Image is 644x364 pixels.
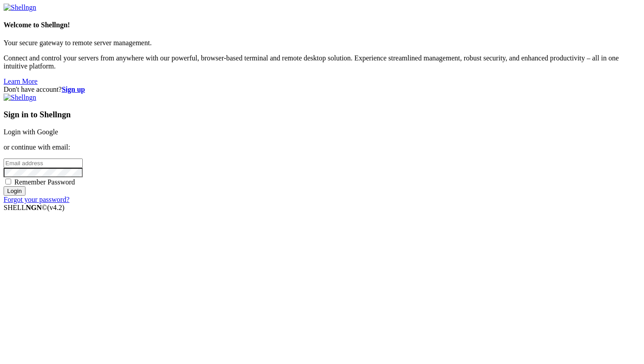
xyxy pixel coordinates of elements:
a: Forgot your password? [4,196,69,203]
span: SHELL © [4,204,64,211]
img: Shellngn [4,94,36,102]
a: Learn More [4,77,38,85]
h3: Sign in to Shellngn [4,110,640,120]
input: Remember Password [5,179,11,184]
p: Your secure gateway to remote server management. [4,39,640,47]
h4: Welcome to Shellngn! [4,21,640,29]
a: Login with Google [4,128,58,136]
p: Connect and control your servers from anywhere with our powerful, browser-based terminal and remo... [4,54,640,70]
input: Login [4,186,25,196]
span: 4.2.0 [47,204,65,211]
span: Remember Password [14,178,75,186]
p: or continue with email: [4,143,640,151]
div: Don't have account? [4,86,640,94]
input: Email address [4,158,83,168]
img: Shellngn [4,4,36,12]
a: Sign up [62,86,85,93]
b: NGN [26,204,42,211]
